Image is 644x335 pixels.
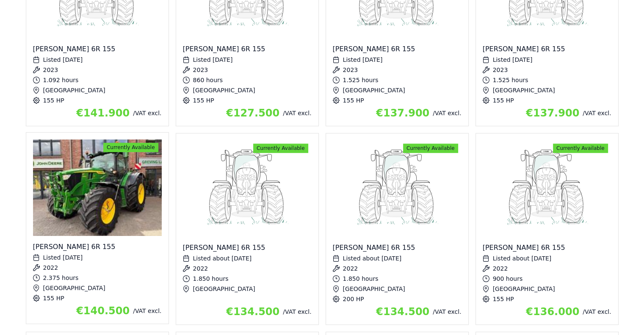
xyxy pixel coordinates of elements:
span: Currently Available [103,143,158,152]
span: [GEOGRAPHIC_DATA] [43,285,105,291]
div: [PERSON_NAME] 6R 155 [33,243,162,251]
span: /VAT excl. [583,110,611,116]
div: View details for John Deere 6R 155 [26,132,169,324]
span: 1.850 hours [343,275,379,282]
span: 2022 [193,265,208,272]
span: Currently Available [253,144,308,153]
div: View details for John Deere 6R 155 [475,133,619,325]
span: /VAT excl. [283,308,311,315]
span: €134.500 [376,306,429,318]
div: [PERSON_NAME] 6R 155 [483,244,611,252]
span: Listed [DATE] [343,56,383,63]
span: /VAT excl. [433,110,461,116]
div: [PERSON_NAME] 6R 155 [183,45,312,53]
span: 860 hours [193,77,223,83]
span: [GEOGRAPHIC_DATA] [343,87,405,94]
img: John Deere 6R 155 [333,140,462,237]
span: 155 HP [493,97,514,104]
span: 1.092 hours [43,77,79,83]
span: Listed [DATE] [43,254,83,261]
span: [GEOGRAPHIC_DATA] [343,285,405,292]
div: [PERSON_NAME] 6R 155 [183,244,312,252]
span: €140.500 [76,305,130,317]
span: [GEOGRAPHIC_DATA] [493,285,555,292]
span: [GEOGRAPHIC_DATA] [193,87,255,94]
span: 155 HP [343,97,364,104]
div: [PERSON_NAME] 6R 155 [333,45,462,53]
span: €141.900 [76,107,130,119]
span: /VAT excl. [133,307,161,314]
span: 2022 [43,264,58,271]
span: €136.000 [526,306,579,318]
img: John Deere 6R 155 [33,139,162,236]
span: 155 HP [43,97,64,104]
span: Listed [DATE] [493,56,533,63]
div: [PERSON_NAME] 6R 155 [483,45,611,53]
span: /VAT excl. [583,308,611,315]
span: 1.525 hours [343,77,379,83]
span: /VAT excl. [133,110,161,116]
span: 155 HP [43,295,64,302]
span: 2.375 hours [43,274,79,281]
span: Listed [DATE] [43,56,83,63]
img: John Deere 6R 155 [483,140,611,237]
span: Listed about [DATE] [193,255,252,262]
span: 2022 [343,265,358,272]
span: [GEOGRAPHIC_DATA] [193,285,255,292]
span: 900 hours [493,275,523,282]
span: €137.900 [526,107,579,119]
span: 1.850 hours [193,275,229,282]
span: €127.500 [226,107,279,119]
div: [PERSON_NAME] 6R 155 [333,244,462,252]
span: /VAT excl. [433,308,461,315]
span: €137.900 [376,107,429,119]
span: 155 HP [493,296,514,302]
span: 2023 [343,66,358,73]
div: View details for John Deere 6R 155 [326,133,469,325]
span: 155 HP [193,97,214,104]
span: €134.500 [226,306,279,318]
span: 2023 [493,66,508,73]
span: 2023 [43,66,58,73]
span: Currently Available [403,144,458,153]
span: 1.525 hours [493,77,528,83]
span: /VAT excl. [283,110,311,116]
div: View details for John Deere 6R 155 [176,133,319,325]
span: Listed about [DATE] [493,255,552,262]
span: 2023 [193,66,208,73]
span: 2022 [493,265,508,272]
span: Listed [DATE] [193,56,233,63]
span: 200 HP [343,296,364,302]
img: John Deere 6R 155 [183,140,312,237]
div: [PERSON_NAME] 6R 155 [33,45,162,53]
span: [GEOGRAPHIC_DATA] [43,87,105,94]
span: Listed about [DATE] [343,255,402,262]
span: [GEOGRAPHIC_DATA] [493,87,555,94]
span: Currently Available [553,144,608,153]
